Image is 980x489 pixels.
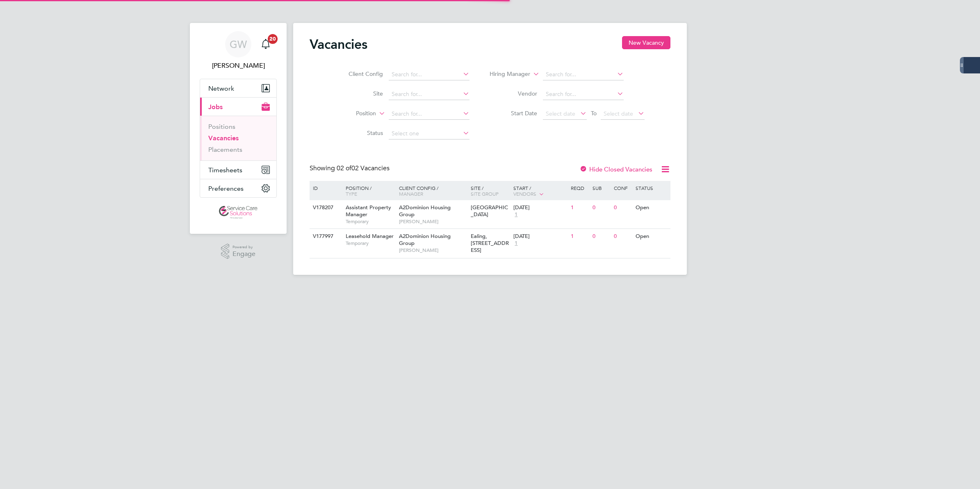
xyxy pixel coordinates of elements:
[346,204,391,218] span: Assistant Property Manager
[634,200,669,215] div: Open
[311,181,340,195] div: ID
[336,129,383,137] label: Status
[208,146,242,153] a: Placements
[612,181,633,195] div: Conf
[190,23,287,234] nav: Main navigation
[219,206,258,219] img: servicecare-logo-retina.png
[346,233,394,240] span: Leasehold Manager
[399,247,467,254] span: [PERSON_NAME]
[546,110,575,117] span: Select date
[612,229,633,244] div: 0
[311,200,340,215] div: V178207
[389,89,469,100] input: Search for...
[399,190,423,197] span: Manager
[200,31,277,71] a: GW[PERSON_NAME]
[200,61,277,71] span: George Westhead
[511,181,569,201] div: Start /
[346,218,395,225] span: Temporary
[200,116,276,160] div: Jobs
[337,164,390,172] span: 02 Vacancies
[232,244,255,251] span: Powered by
[579,165,652,173] label: Hide Closed Vacancies
[200,161,276,179] button: Timesheets
[588,108,599,119] span: To
[590,181,612,195] div: Sub
[230,39,247,50] span: GW
[310,36,367,53] h2: Vacancies
[399,218,467,225] span: [PERSON_NAME]
[543,69,624,80] input: Search for...
[634,229,669,244] div: Open
[208,85,234,92] span: Network
[200,179,276,197] button: Preferences
[208,123,235,130] a: Positions
[543,89,624,100] input: Search for...
[389,69,469,80] input: Search for...
[622,36,670,49] button: New Vacancy
[221,244,256,259] a: Powered byEngage
[590,200,612,215] div: 0
[469,181,512,201] div: Site /
[513,211,519,218] span: 1
[513,240,519,247] span: 1
[397,181,469,201] div: Client Config /
[569,229,590,244] div: 1
[569,200,590,215] div: 1
[483,70,530,78] label: Hiring Manager
[471,204,508,218] span: [GEOGRAPHIC_DATA]
[490,110,537,117] label: Start Date
[268,34,278,44] span: 20
[208,185,244,192] span: Preferences
[490,90,537,97] label: Vendor
[336,70,383,78] label: Client Config
[612,200,633,215] div: 0
[399,233,451,247] span: A2Dominion Housing Group
[513,233,567,240] div: [DATE]
[471,190,499,197] span: Site Group
[310,164,391,173] div: Showing
[389,128,469,139] input: Select one
[336,90,383,97] label: Site
[569,181,590,195] div: Reqd
[513,190,536,197] span: Vendors
[513,204,567,211] div: [DATE]
[590,229,612,244] div: 0
[200,98,276,116] button: Jobs
[208,103,223,111] span: Jobs
[340,181,397,201] div: Position /
[329,110,376,118] label: Position
[200,79,276,97] button: Network
[346,240,395,247] span: Temporary
[346,190,357,197] span: Type
[200,206,277,219] a: Go to home page
[208,166,242,174] span: Timesheets
[311,229,340,244] div: V177997
[208,134,239,142] a: Vacancies
[471,233,509,254] span: Ealing, [STREET_ADDRESS]
[634,181,669,195] div: Status
[232,251,255,258] span: Engage
[399,204,451,218] span: A2Dominion Housing Group
[389,108,469,120] input: Search for...
[337,164,351,172] span: 02 of
[604,110,633,117] span: Select date
[258,31,274,57] a: 20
